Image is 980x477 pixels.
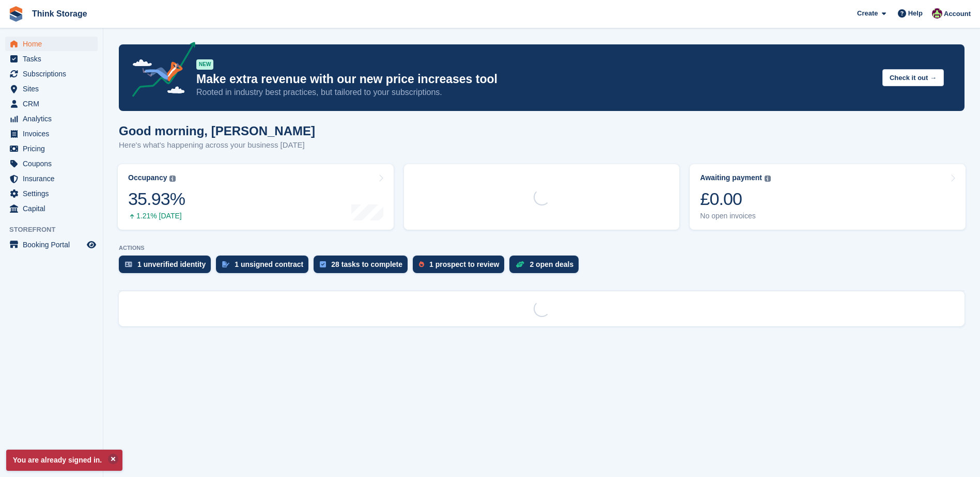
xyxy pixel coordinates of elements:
a: menu [5,141,98,156]
a: menu [5,156,98,171]
a: 28 tasks to complete [314,256,413,278]
div: 1 unverified identity [137,260,206,268]
img: task-75834270c22a3079a89374b754ae025e5fb1db73e45f91037f5363f120a921f8.svg [320,261,326,267]
span: Invoices [23,126,85,141]
a: menu [5,97,98,111]
div: 1.21% [DATE] [128,212,185,220]
span: Settings [23,186,85,201]
span: Subscriptions [23,67,85,81]
span: Help [908,8,923,19]
a: menu [5,126,98,141]
img: stora-icon-8386f47178a22dfd0bd8f6a31ec36ba5ce8667c1dd55bd0f319d3a0aa187defe.svg [8,6,24,22]
a: menu [5,67,98,81]
div: 28 tasks to complete [331,260,402,268]
a: 1 unverified identity [119,256,216,278]
a: menu [5,186,98,201]
a: menu [5,171,98,186]
div: 1 prospect to review [429,260,499,268]
a: menu [5,201,98,216]
a: Think Storage [28,5,91,22]
img: Donna [932,8,942,19]
p: ACTIONS [119,245,965,251]
img: icon-info-grey-7440780725fd019a000dd9b08b2336e03edf1995a4989e88bcd33f0948082b44.svg [765,176,771,182]
p: Rooted in industry best practices, but tailored to your subscriptions. [196,87,874,98]
span: Booking Portal [23,237,85,252]
a: Awaiting payment £0.00 No open invoices [690,164,966,230]
img: icon-info-grey-7440780725fd019a000dd9b08b2336e03edf1995a4989e88bcd33f0948082b44.svg [169,176,176,182]
div: NEW [196,59,213,70]
a: menu [5,37,98,51]
a: menu [5,82,98,96]
span: Pricing [23,141,85,156]
a: 1 unsigned contract [216,256,314,278]
div: No open invoices [700,212,771,220]
div: 1 unsigned contract [235,260,303,268]
img: price-adjustments-announcement-icon-8257ccfd72463d97f412b2fc003d46551f7dbcb40ab6d574587a9cd5c0d94... [123,42,196,101]
div: £0.00 [700,188,771,210]
p: Here's what's happening across your business [DATE] [119,139,315,151]
span: Home [23,37,85,51]
div: Occupancy [128,173,167,182]
img: prospect-51fa495bee0391a8d652442698ab0144808aea92771e9ea1ae160a38d050c398.svg [419,261,424,267]
button: Check it out → [882,69,944,86]
a: menu [5,52,98,66]
span: Insurance [23,171,85,186]
div: 35.93% [128,188,185,210]
span: Storefront [9,225,103,235]
a: Preview store [85,239,98,251]
a: menu [5,237,98,252]
div: Awaiting payment [700,173,762,182]
span: Account [944,9,971,19]
img: verify_identity-adf6edd0f0f0b5bbfe63781bf79b02c33cf7c696d77639b501bdc392416b5a36.svg [125,261,132,267]
p: Make extra revenue with our new price increases tool [196,72,874,87]
a: 2 open deals [509,256,584,278]
span: Analytics [23,112,85,126]
p: You are already signed in. [6,450,122,471]
span: Create [857,8,878,19]
span: Sites [23,82,85,96]
a: Occupancy 35.93% 1.21% [DATE] [118,164,394,230]
div: 2 open deals [530,260,573,268]
img: contract_signature_icon-13c848040528278c33f63329250d36e43548de30e8caae1d1a13099fd9432cc5.svg [222,261,229,267]
span: Tasks [23,52,85,66]
a: 1 prospect to review [413,256,509,278]
span: Coupons [23,156,85,171]
span: CRM [23,97,85,111]
img: deal-1b604bf984904fb50ccaf53a9ad4b4a5d6e5aea283cecdc64d6e3604feb123c2.svg [516,261,524,268]
a: menu [5,112,98,126]
h1: Good morning, [PERSON_NAME] [119,124,315,138]
span: Capital [23,201,85,216]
